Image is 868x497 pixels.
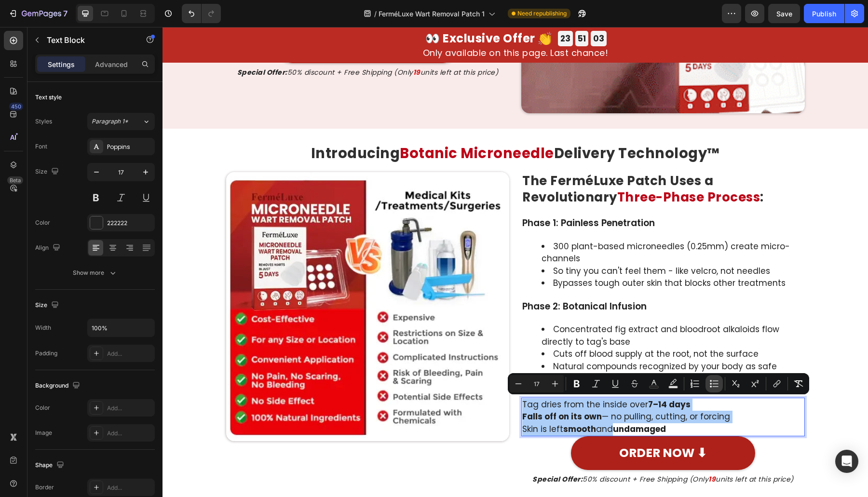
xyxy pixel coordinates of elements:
[7,176,23,184] div: Beta
[35,117,52,126] div: Styles
[149,117,238,136] span: Introducing
[360,189,641,203] p: Phase 1: Painless Penetration
[35,299,61,312] div: Size
[359,145,642,182] h2: Rich Text Editor. Editing area: main
[87,113,155,130] button: Paragraph 1*
[35,218,50,227] div: Color
[804,4,844,23] button: Publish
[92,117,128,126] span: Paragraph 1*
[597,161,601,179] span: :
[360,372,641,384] p: Tag dries from the inside over
[768,4,800,23] button: Save
[360,145,551,179] span: The FerméLuxe Patch Uses a Revolutionary
[370,447,420,457] strong: Special Offer:
[35,459,66,472] div: Shape
[359,371,642,410] div: Rich Text Editor. Editing area: main
[35,323,51,332] div: Width
[379,9,485,19] span: FerméLuxe Wart Removal Patch 1
[35,403,50,412] div: Color
[360,146,641,179] p: ⁠⁠⁠⁠⁠⁠⁠
[107,143,152,151] div: Poppins
[237,117,392,136] span: Botanic Microneedle
[360,384,641,396] p: — no pulling, cutting, or forcing
[379,334,641,346] li: Natural compounds recognized by your body as safe
[107,404,152,413] div: Add...
[35,142,47,151] div: Font
[107,349,152,358] div: Add...
[107,484,152,492] div: Add...
[379,238,641,251] li: So tiny you can't feel them - like velcro, not needles
[379,296,641,321] li: Concentrated fig extract and bloodroot alkaloids flow directly to tag's base
[360,384,439,395] strong: Falls off on its own
[35,429,52,437] div: Image
[517,9,567,18] span: Need republishing
[360,356,641,370] p: Phase 3: Natural [MEDICAL_DATA]
[379,321,641,334] li: Cuts off blood supply at the root, not the surface
[401,396,434,408] strong: smooth
[374,9,377,19] span: /
[163,27,868,497] iframe: Design area
[360,273,641,287] p: Phase 2: Botanical Infusion
[457,419,544,433] p: ORDER NOW ⬇
[486,372,528,383] strong: 7–14 days
[95,59,128,69] p: Advanced
[508,373,809,394] div: Editor contextual toolbar
[107,219,152,228] div: 222222
[48,59,75,69] p: Settings
[455,161,598,179] span: Three-Phase Process
[35,483,54,492] div: Border
[379,250,641,263] li: Bypasses tough outer skin that blocks other treatments
[4,4,72,23] button: 7
[35,379,82,392] div: Background
[546,447,553,457] strong: 19
[359,448,642,458] h2: 50% discount + Free Shipping (Only units left at this price)
[408,409,593,443] button: <p>ORDER NOW ⬇</p>
[182,4,221,23] div: Undo/Redo
[360,396,641,409] p: Skin is left and
[63,8,68,19] p: 7
[35,165,61,178] div: Size
[9,103,23,110] div: 450
[35,93,62,102] div: Text style
[35,242,62,255] div: Align
[392,117,557,136] span: Delivery Technology™
[450,396,503,408] strong: undamaged
[776,10,792,18] span: Save
[64,145,347,414] img: gempages_558182816613926131-bfb889eb-7711-40f5-af10-64157cca7fcc.webp
[251,40,258,50] strong: 19
[835,450,858,473] div: Open Intercom Messenger
[47,34,129,46] p: Text Block
[88,319,154,336] input: Auto
[379,214,641,238] li: 300 plant-based microneedles (0.25mm) create micro-channels
[812,9,836,19] div: Publish
[35,264,155,282] button: Show more
[73,268,118,278] div: Show more
[107,429,152,438] div: Add...
[1,118,705,135] p: ⁠⁠⁠⁠⁠⁠⁠
[35,349,57,358] div: Padding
